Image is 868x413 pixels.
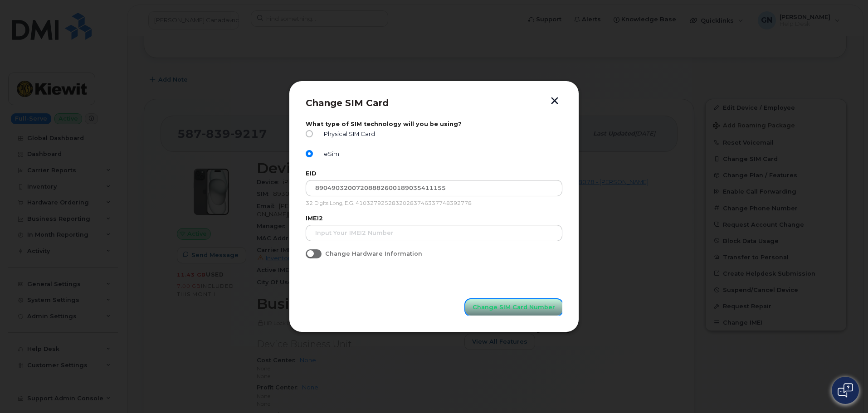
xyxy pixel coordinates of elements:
p: 32 Digits Long, E.G. 41032792528320283746337748392778 [306,200,562,207]
span: Change Hardware Information [325,250,422,257]
input: Input your IMEI2 Number [306,225,562,241]
span: Change SIM Card [306,97,389,108]
button: Change SIM Card Number [465,299,562,316]
input: eSim [306,150,313,157]
input: Change Hardware Information [306,249,313,257]
span: Physical SIM Card [320,131,375,137]
input: Input Your EID Number [306,180,562,196]
input: Physical SIM Card [306,130,313,137]
label: EID [306,170,562,177]
span: Change SIM Card Number [473,303,555,311]
label: What type of SIM technology will you be using? [306,121,562,127]
img: Open chat [838,383,853,398]
span: eSim [320,151,339,157]
label: IMEI2 [306,215,562,222]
